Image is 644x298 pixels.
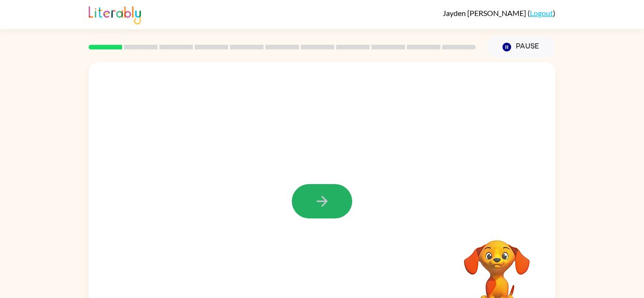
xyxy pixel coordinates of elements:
div: ( ) [443,8,555,17]
button: Pause [487,36,555,58]
a: Logout [530,8,553,17]
span: Jayden [PERSON_NAME] [443,8,528,17]
img: Literably [89,4,141,24]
